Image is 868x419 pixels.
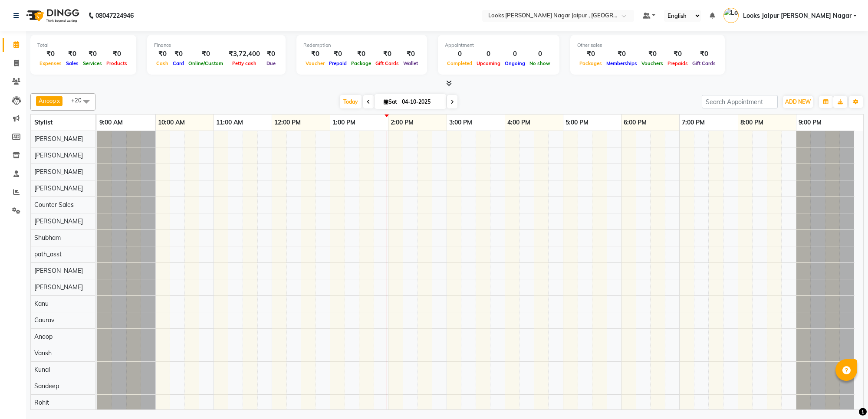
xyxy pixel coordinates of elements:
span: Voucher [303,60,327,66]
img: Looks Jaipur Malviya Nagar [723,8,739,23]
span: Anoop [39,97,56,104]
span: Upcoming [474,60,503,66]
span: Prepaid [327,60,349,66]
div: ₹0 [81,49,104,59]
div: 0 [503,49,527,59]
input: Search Appointment [702,95,778,108]
div: ₹0 [604,49,639,59]
div: ₹0 [665,49,690,59]
span: [PERSON_NAME] [34,217,83,225]
span: Due [264,60,278,66]
a: 7:00 PM [680,116,707,129]
a: 3:00 PM [447,116,474,129]
div: Finance [154,42,279,49]
a: 9:00 AM [97,116,125,129]
span: Completed [445,60,474,66]
span: Vouchers [639,60,665,66]
span: No show [527,60,552,66]
span: Cash [154,60,171,66]
div: ₹0 [373,49,401,59]
span: [PERSON_NAME] [34,168,83,176]
a: 2:00 PM [388,116,416,129]
div: ₹0 [639,49,665,59]
span: [PERSON_NAME] [34,184,83,192]
span: Expenses [37,60,64,66]
span: [PERSON_NAME] [34,151,83,159]
span: Stylist [34,118,53,126]
a: 10:00 AM [156,116,187,129]
span: Petty cash [230,60,259,66]
div: ₹0 [577,49,604,59]
div: ₹0 [171,49,186,59]
span: Ongoing [503,60,527,66]
div: Redemption [303,42,420,49]
div: ₹0 [64,49,81,59]
div: ₹0 [37,49,64,59]
span: Products [104,60,129,66]
div: 0 [445,49,474,59]
span: Gift Cards [373,60,401,66]
div: ₹0 [263,49,279,59]
a: x [56,97,60,104]
span: Sat [381,98,399,105]
span: Today [340,95,362,108]
span: Kanu [34,300,49,308]
div: ₹3,72,400 [225,49,263,59]
span: +20 [71,97,88,104]
span: Vansh [34,349,52,357]
span: Package [349,60,373,66]
b: 08047224946 [95,3,134,28]
a: 8:00 PM [738,116,766,129]
button: ADD NEW [783,96,813,108]
span: Card [171,60,186,66]
div: ₹0 [186,49,225,59]
div: ₹0 [154,49,171,59]
span: Looks Jaipur [PERSON_NAME] Nagar [743,11,852,20]
a: 6:00 PM [621,116,649,129]
div: 0 [527,49,552,59]
span: Shubham [34,234,61,242]
span: [PERSON_NAME] [34,283,83,291]
div: Appointment [445,42,552,49]
a: 12:00 PM [272,116,303,129]
div: ₹0 [349,49,373,59]
div: Other sales [577,42,718,49]
span: Prepaids [665,60,690,66]
a: 4:00 PM [505,116,533,129]
div: ₹0 [327,49,349,59]
a: 1:00 PM [330,116,358,129]
span: Sales [64,60,81,66]
div: ₹0 [401,49,420,59]
span: Packages [577,60,604,66]
span: Anoop [34,333,53,340]
span: Counter Sales [34,201,74,209]
span: [PERSON_NAME] [34,267,83,275]
div: 0 [474,49,503,59]
span: Gaurav [34,316,54,324]
iframe: chat widget [832,384,859,410]
span: Sandeep [34,382,59,390]
img: logo [22,3,82,28]
span: Online/Custom [186,60,225,66]
a: 11:00 AM [214,116,245,129]
span: Memberships [604,60,639,66]
span: Wallet [401,60,420,66]
span: Services [81,60,104,66]
span: ADD NEW [785,98,811,105]
span: path_asst [34,250,62,258]
div: ₹0 [104,49,129,59]
span: Rohit [34,399,49,406]
div: ₹0 [303,49,327,59]
input: 2025-10-04 [399,95,443,108]
a: 5:00 PM [563,116,591,129]
span: Gift Cards [690,60,718,66]
span: [PERSON_NAME] [34,135,83,143]
div: Total [37,42,129,49]
div: ₹0 [690,49,718,59]
a: 9:00 PM [796,116,824,129]
span: Kunal [34,366,50,373]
